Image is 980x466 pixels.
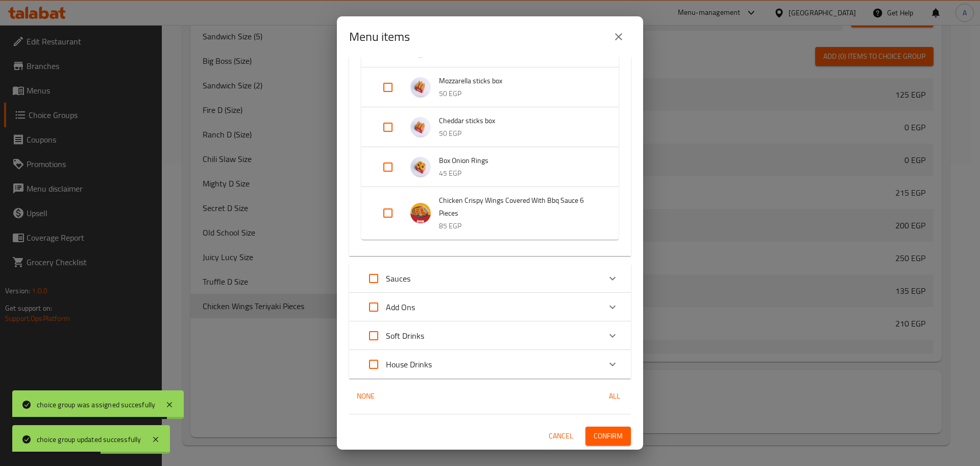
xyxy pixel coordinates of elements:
div: Expand [349,264,631,293]
img: Box Onion Rings [410,157,431,177]
div: Expand [349,293,631,321]
div: Expand [361,187,619,240]
p: Sauces [386,272,410,285]
div: choice group was assigned succesfully [37,399,155,410]
p: Soft Drinks [386,330,424,342]
div: Expand [361,107,619,147]
button: Cancel [545,427,577,446]
span: Cancel [549,430,573,442]
p: 50 EGP [439,127,598,140]
p: 45 EGP [439,167,598,180]
button: None [349,387,382,406]
button: close [606,25,631,49]
p: Add Ons [386,301,415,313]
p: 85 EGP [439,220,598,232]
div: Expand [349,321,631,350]
span: Box Onion Rings [439,154,598,167]
div: Expand [361,67,619,107]
div: Expand [349,350,631,379]
img: Cheddar sticks box [410,117,431,137]
span: Chicken Crispy Wings Covered With Bbq Sauce 6 Pieces [439,194,598,220]
span: Mozzarella sticks box [439,75,598,87]
img: Mozzarella sticks box [410,77,431,98]
h2: Menu items [349,29,410,45]
p: 50 EGP [439,87,598,100]
span: None [353,390,378,403]
button: Confirm [585,427,631,446]
p: 85 EGP [439,48,598,60]
img: Chicken Crispy Wings Covered With Bbq Sauce 6 Pieces [410,203,431,223]
span: All [602,390,627,403]
span: Confirm [594,430,623,442]
div: Expand [361,147,619,187]
button: All [598,387,631,406]
p: House Drinks [386,358,432,370]
span: Cheddar sticks box [439,114,598,127]
div: choice group updated successfully [37,434,141,445]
